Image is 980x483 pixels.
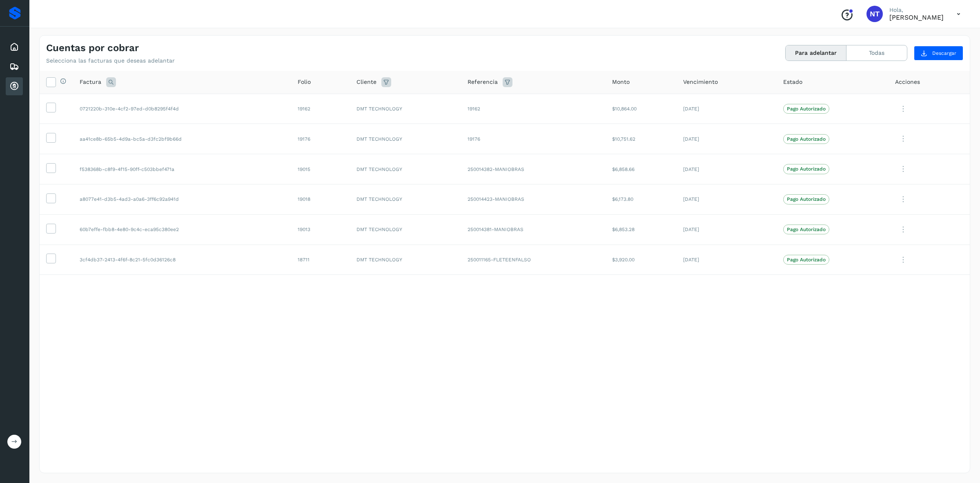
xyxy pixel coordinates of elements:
td: [DATE] [677,94,776,124]
h4: Cuentas por cobrar [46,42,139,54]
td: [DATE] [677,184,776,214]
td: $6,173.80 [606,184,677,214]
p: Hola, [889,7,944,13]
td: $10,751.62 [606,124,677,154]
p: Pago Autorizado [787,227,826,232]
td: aa41ce8b-65b5-4d9a-bc5a-d3fc2bf9b66d [73,124,291,154]
td: $6,858.66 [606,154,677,184]
p: Pago Autorizado [787,166,826,172]
td: 250011165-FLETEENFALSO [461,245,606,275]
td: 19162 [461,94,606,124]
p: Pago Autorizado [787,196,826,202]
td: DMT TECHNOLOGY [350,184,461,214]
span: Estado [783,78,802,86]
td: 19162 [291,94,350,124]
span: Cliente [356,78,376,86]
td: 19176 [291,124,350,154]
td: 3cf4db37-2413-4f6f-8c21-5fc0d36126c8 [73,245,291,275]
td: 19018 [291,184,350,214]
p: Selecciona las facturas que deseas adelantar [46,57,175,64]
span: Vencimiento [683,78,718,86]
td: DMT TECHNOLOGY [350,214,461,245]
td: $10,864.00 [606,94,677,124]
td: $3,920.00 [606,245,677,275]
td: 18711 [291,245,350,275]
td: 19176 [461,124,606,154]
td: 19015 [291,154,350,184]
td: [DATE] [677,214,776,245]
td: DMT TECHNOLOGY [350,94,461,124]
td: 60b7effe-fbb8-4e80-9c4c-eca95c380ee2 [73,214,291,245]
td: [DATE] [677,154,776,184]
p: Pago Autorizado [787,136,826,142]
td: DMT TECHNOLOGY [350,154,461,184]
td: [DATE] [677,124,776,154]
td: 19013 [291,214,350,245]
button: Descargar [914,46,963,61]
td: f538368b-c8f9-4f15-90ff-c503bbef471a [73,154,291,184]
span: Folio [298,78,311,86]
span: Referencia [468,78,498,86]
p: Pago Autorizado [787,257,826,263]
button: Para adelantar [786,45,846,61]
button: Todas [846,45,907,61]
td: 250014381-MANIOBRAS [461,214,606,245]
td: $6,853.28 [606,214,677,245]
td: 250014382-MANIOBRAS [461,154,606,184]
span: Descargar [932,49,956,57]
div: Inicio [6,38,23,56]
td: DMT TECHNOLOGY [350,124,461,154]
p: Norberto Tula Tepo [889,13,944,21]
div: Cuentas por cobrar [6,77,23,95]
td: 0721220b-310e-4cf2-97ed-d0b8295f4f4d [73,94,291,124]
td: DMT TECHNOLOGY [350,245,461,275]
span: Factura [80,78,101,86]
td: [DATE] [677,245,776,275]
div: Embarques [6,58,23,76]
span: Monto [612,78,630,86]
p: Pago Autorizado [787,106,826,112]
td: a8077e41-d3b5-4ad3-a0a6-3ff6c92a941d [73,184,291,214]
span: Acciones [895,78,920,86]
td: 250014423-MANIOBRAS [461,184,606,214]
